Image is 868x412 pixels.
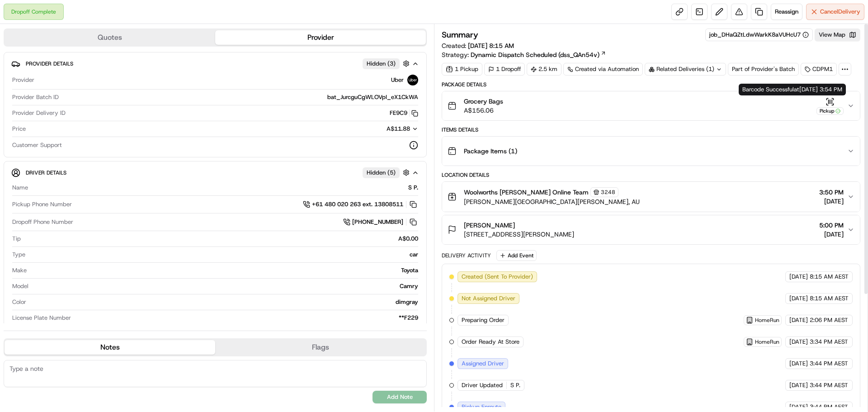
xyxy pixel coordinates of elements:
[5,340,215,355] button: Notes
[29,251,418,259] div: car
[11,56,419,71] button: Provider DetailsHidden (3)
[442,126,860,133] div: Items Details
[816,107,844,115] div: Pickup
[806,4,864,20] button: CancelDelivery
[12,314,71,322] span: License Plate Number
[810,381,848,389] span: 3:44 PM AEST
[815,28,860,41] button: View Map
[442,41,514,50] span: Created:
[464,147,517,156] span: Package Items ( 1 )
[816,97,844,115] button: Pickup
[442,171,860,179] div: Location Details
[11,165,419,180] button: Driver DetailsHidden (5)
[12,266,27,275] span: Make
[12,184,28,192] span: Name
[442,137,860,166] button: Package Items (1)
[442,50,606,59] div: Strategy:
[462,316,505,324] span: Preparing Order
[12,282,28,290] span: Model
[819,221,844,230] span: 5:00 PM
[390,109,418,117] button: FE9C9
[645,63,726,76] div: Related Deliveries (1)
[601,189,615,196] span: 3248
[464,97,503,106] span: Grocery Bags
[739,84,846,95] div: Barcode Successful
[12,235,21,243] span: Tip
[442,182,860,212] button: Woolworths [PERSON_NAME] Online Team3248[PERSON_NAME][GEOGRAPHIC_DATA][PERSON_NAME], AU3:50 PM[DATE]
[26,169,66,176] span: Driver Details
[339,125,418,133] button: A$11.88
[32,184,418,192] div: S P.
[464,188,589,197] span: Woolworths [PERSON_NAME] Online Team
[789,338,808,346] span: [DATE]
[819,188,844,197] span: 3:50 PM
[363,58,412,69] button: Hidden (3)
[775,8,798,16] span: Reassign
[442,215,860,244] button: [PERSON_NAME][STREET_ADDRESS][PERSON_NAME]5:00 PM[DATE]
[387,125,410,133] span: A$11.88
[30,298,418,306] div: dimgray
[12,93,59,101] span: Provider Batch ID
[12,200,72,208] span: Pickup Phone Number
[755,317,779,324] span: HomeRun
[563,63,643,76] a: Created via Automation
[312,200,403,208] span: +61 480 020 263 ext. 13808511
[462,360,504,368] span: Assigned Driver
[12,218,73,226] span: Dropoff Phone Number
[810,338,848,346] span: 3:34 PM AEST
[464,221,515,230] span: [PERSON_NAME]
[496,250,537,261] button: Add Event
[367,60,396,68] span: Hidden ( 3 )
[801,63,837,76] div: CDPM1
[26,60,73,67] span: Provider Details
[215,340,426,355] button: Flags
[810,316,848,324] span: 2:06 PM AEST
[462,273,533,281] span: Created (Sent To Provider)
[391,76,404,84] span: Uber
[820,8,860,16] span: Cancel Delivery
[794,85,842,93] span: at [DATE] 3:54 PM
[789,403,808,411] span: [DATE]
[484,63,525,76] div: 1 Dropoff
[12,298,26,306] span: Color
[810,403,848,411] span: 3:44 PM AEST
[789,294,808,303] span: [DATE]
[327,93,418,101] span: bat_JurcguCgWLOVpI_eX1CkWA
[464,197,640,206] span: [PERSON_NAME][GEOGRAPHIC_DATA][PERSON_NAME], AU
[810,360,848,368] span: 3:44 PM AEST
[462,381,503,389] span: Driver Updated
[464,230,574,239] span: [STREET_ADDRESS][PERSON_NAME]
[789,360,808,368] span: [DATE]
[12,141,62,149] span: Customer Support
[442,81,860,88] div: Package Details
[30,266,418,275] div: Toyota
[771,4,802,20] button: Reassign
[789,316,808,324] span: [DATE]
[32,282,418,290] div: Camry
[442,63,482,76] div: 1 Pickup
[709,31,809,39] button: job_DHaQZtLdwWarkK8aVUHcU7
[343,217,418,227] button: [PHONE_NUMBER]
[471,50,599,59] span: Dynamic Dispatch Scheduled (dss_QAn54v)
[810,273,849,281] span: 8:15 AM AEST
[462,403,501,411] span: Pickup Enroute
[462,338,519,346] span: Order Ready At Store
[468,42,514,50] span: [DATE] 8:15 AM
[303,199,418,209] a: +61 480 020 263 ext. 13808511
[12,251,25,259] span: Type
[755,338,779,346] span: HomeRun
[789,381,808,389] span: [DATE]
[442,91,860,120] button: Grocery BagsA$156.06Pickup
[215,30,426,45] button: Provider
[464,106,503,115] span: A$156.06
[12,125,26,133] span: Price
[442,31,478,39] h3: Summary
[510,381,520,389] span: S P.
[789,273,808,281] span: [DATE]
[819,197,844,206] span: [DATE]
[810,294,849,303] span: 8:15 AM AEST
[12,76,34,84] span: Provider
